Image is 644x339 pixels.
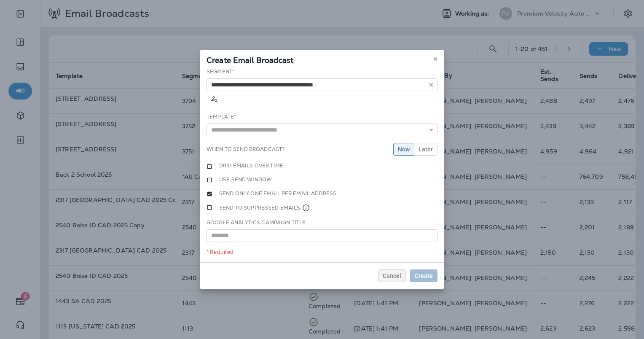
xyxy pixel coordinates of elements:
[207,68,234,75] label: Segment
[207,146,284,153] label: When to send broadcast?
[219,204,310,212] label: Send to suppressed emails.
[410,269,437,282] button: Create
[398,146,410,152] span: Now
[219,190,336,197] label: Send only one email per email address
[207,249,437,256] div: * Required
[393,143,414,156] button: Now
[200,50,444,68] div: Create Email Broadcast
[414,143,437,156] button: Later
[207,113,236,120] label: Template
[415,273,433,279] span: Create
[207,219,306,226] label: Google Analytics Campaign Title
[383,273,401,279] span: Cancel
[219,162,283,169] label: Drip emails over time
[378,269,406,282] button: Cancel
[219,176,272,183] label: Use send window
[207,91,222,106] button: Calculate the estimated number of emails to be sent based on selected segment. (This could take a...
[419,146,433,152] span: Later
